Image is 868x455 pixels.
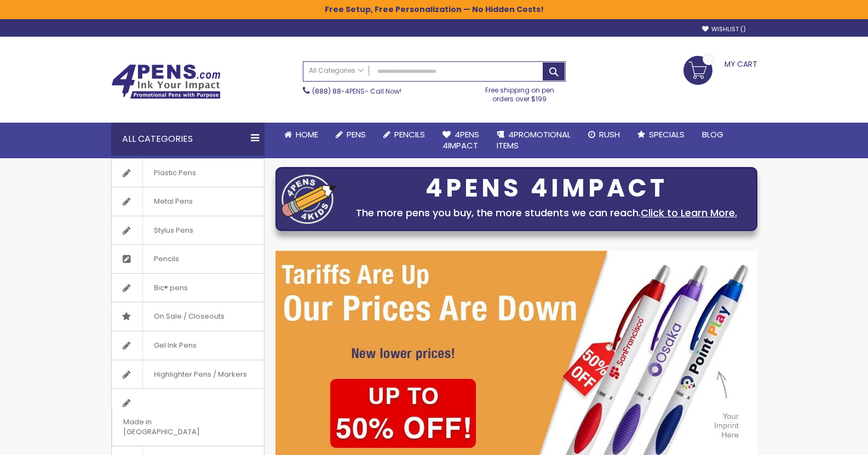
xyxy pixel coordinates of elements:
[375,123,434,147] a: Pencils
[142,331,208,360] span: Gel Ink Pens
[579,123,629,147] a: Rush
[111,123,265,155] div: All Categories
[281,174,336,224] img: four_pen_logo.png
[497,129,571,151] span: 4PROMOTIONAL ITEMS
[599,129,620,140] span: Rush
[649,129,685,140] span: Specials
[347,129,366,140] span: Pens
[112,159,264,187] a: Plastic Pens
[112,389,264,446] a: Made in [GEOGRAPHIC_DATA]
[434,123,488,158] a: 4Pens4impact
[275,123,327,147] a: Home
[303,62,369,80] a: All Categories
[312,87,401,96] span: - Call Now!
[488,123,579,158] a: 4PROMOTIONALITEMS
[112,187,264,216] a: Metal Pens
[112,245,264,273] a: Pencils
[112,216,264,245] a: Stylus Pens
[142,187,204,216] span: Metal Pens
[474,82,566,103] div: Free shipping on pen orders over $199
[296,129,318,140] span: Home
[111,64,221,99] img: 4Pens Custom Pens and Promotional Products
[312,87,365,96] a: (888) 88-4PENS
[112,331,264,360] a: Gel Ink Pens
[142,360,258,389] span: Highlighter Pens / Markers
[142,245,190,273] span: Pencils
[112,274,264,302] a: Bic® pens
[702,25,746,33] a: Wishlist
[629,123,693,147] a: Specials
[142,274,199,302] span: Bic® pens
[327,123,375,147] a: Pens
[641,206,737,220] a: Click to Learn More.
[112,302,264,331] a: On Sale / Closeouts
[142,302,235,331] span: On Sale / Closeouts
[394,129,425,140] span: Pencils
[693,123,732,147] a: Blog
[142,216,204,245] span: Stylus Pens
[342,177,751,200] div: 4PENS 4IMPACT
[142,159,207,187] span: Plastic Pens
[112,360,264,389] a: Highlighter Pens / Markers
[112,408,237,446] span: Made in [GEOGRAPHIC_DATA]
[442,129,479,151] span: 4Pens 4impact
[309,66,364,75] span: All Categories
[342,205,751,221] div: The more pens you buy, the more students we can reach.
[702,129,723,140] span: Blog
